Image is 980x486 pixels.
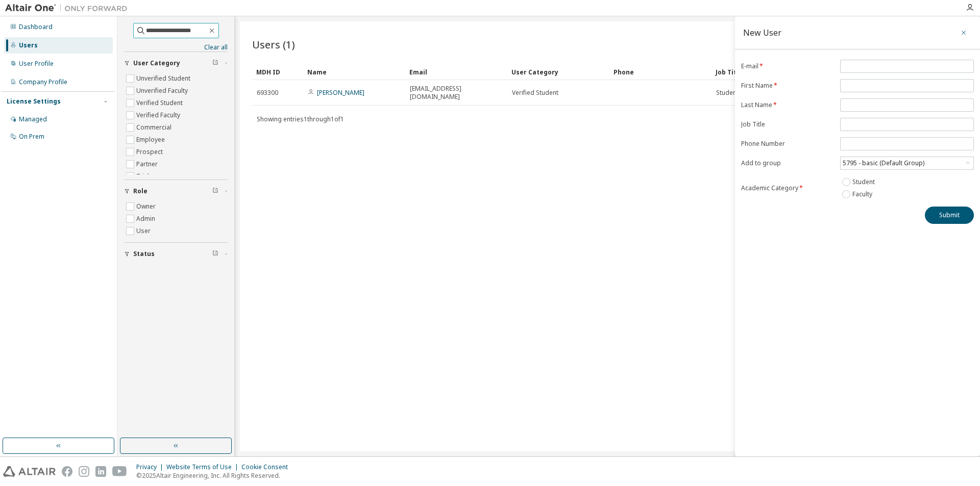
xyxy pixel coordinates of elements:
[716,64,810,80] div: Job Title
[62,466,72,477] img: facebook.svg
[841,157,973,169] div: 5795 - basic (Default Group)
[511,64,605,80] div: User Category
[136,97,185,109] label: Verified Student
[136,85,190,97] label: Unverified Faculty
[252,37,295,52] span: Users (1)
[133,187,148,195] span: Role
[136,146,165,158] label: Prospect
[743,29,781,37] div: New User
[212,187,218,195] span: Clear filter
[741,159,834,167] label: Add to group
[741,101,834,109] label: Last Name
[7,97,61,106] div: License Settings
[19,60,54,68] div: User Profile
[3,466,56,477] img: altair_logo.svg
[136,170,151,183] label: Trial
[852,176,877,188] label: Student
[409,64,503,80] div: Email
[841,158,926,169] div: 5795 - basic (Default Group)
[112,466,127,477] img: youtube.svg
[136,109,182,121] label: Verified Faculty
[136,72,192,85] label: Unverified Student
[741,120,834,129] label: Job Title
[307,64,401,80] div: Name
[133,250,155,258] span: Status
[716,89,739,97] span: Student
[925,207,974,224] button: Submit
[741,184,834,192] label: Academic Category
[124,180,228,202] button: Role
[212,250,218,258] span: Clear filter
[136,463,166,471] div: Privacy
[95,466,106,477] img: linkedin.svg
[410,85,503,101] span: [EMAIL_ADDRESS][DOMAIN_NAME]
[133,59,180,67] span: User Category
[852,188,874,200] label: Faculty
[741,82,834,90] label: First Name
[136,471,294,480] p: © 2025 Altair Engineering, Inc. All Rights Reserved.
[741,62,834,70] label: E-mail
[256,64,299,80] div: MDH ID
[512,89,558,97] span: Verified Student
[19,115,47,123] div: Managed
[317,88,364,97] a: [PERSON_NAME]
[136,225,153,237] label: User
[166,463,241,471] div: Website Terms of Use
[79,466,89,477] img: instagram.svg
[257,115,344,123] span: Showing entries 1 through 1 of 1
[741,140,834,148] label: Phone Number
[212,59,218,67] span: Clear filter
[136,158,160,170] label: Partner
[19,41,38,49] div: Users
[136,134,167,146] label: Employee
[124,52,228,74] button: User Category
[19,133,44,141] div: On Prem
[124,243,228,265] button: Status
[136,200,158,213] label: Owner
[241,463,294,471] div: Cookie Consent
[5,3,133,13] img: Altair One
[136,121,174,134] label: Commercial
[19,78,67,86] div: Company Profile
[614,64,707,80] div: Phone
[136,213,157,225] label: Admin
[19,23,53,31] div: Dashboard
[124,43,228,52] a: Clear all
[257,89,278,97] span: 693300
